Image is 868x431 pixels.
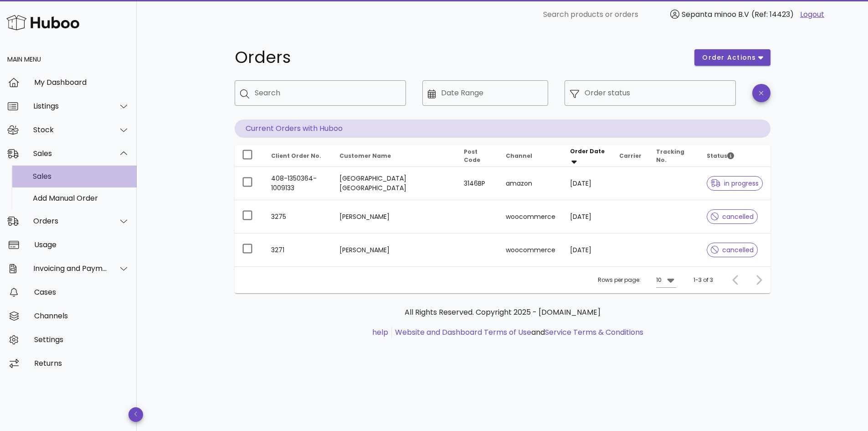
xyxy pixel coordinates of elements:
div: Stock [33,125,108,134]
div: Sales [33,149,108,158]
a: Logout [800,9,824,20]
div: Usage [34,240,129,249]
h1: Orders [235,49,684,66]
td: [PERSON_NAME] [332,200,457,234]
th: Status [699,145,770,167]
span: Sepanta minoo B.V [682,9,749,20]
div: 10Rows per page: [656,273,676,287]
th: Tracking No. [649,145,699,167]
li: and [392,327,643,338]
td: [GEOGRAPHIC_DATA] [GEOGRAPHIC_DATA] [332,167,457,200]
p: Current Orders with Huboo [235,119,770,138]
span: cancelled [711,247,754,253]
div: 10 [656,276,662,284]
th: Channel [498,145,563,167]
span: Order Date [570,147,605,155]
span: Tracking No. [656,148,684,164]
td: [PERSON_NAME] [332,234,457,266]
div: Settings [34,335,129,344]
span: Channel [506,152,532,160]
div: Add Manual Order [33,194,129,203]
span: in progress [711,180,759,187]
div: Sales [33,172,129,181]
td: [DATE] [563,200,612,234]
span: Status [707,152,734,160]
div: Cases [34,288,129,296]
div: My Dashboard [34,78,129,87]
img: Huboo Logo [6,13,79,32]
a: Website and Dashboard Terms of Use [395,327,531,338]
a: help [372,327,388,338]
div: Listings [33,102,108,110]
td: [DATE] [563,234,612,266]
th: Post Code [457,145,499,167]
td: 3146BP [457,167,499,200]
div: Returns [34,359,129,368]
span: order actions [702,53,756,62]
th: Order Date: Sorted descending. Activate to remove sorting. [563,145,612,167]
span: Client Order No. [271,152,321,160]
button: order actions [694,49,770,66]
td: 3271 [264,234,332,266]
th: Client Order No. [264,145,332,167]
td: 408-1350364-1009133 [264,167,332,200]
span: Carrier [619,152,642,160]
div: 1-3 of 3 [693,276,713,284]
div: Orders [33,217,108,225]
div: Rows per page: [598,267,676,293]
span: Customer Name [339,152,391,160]
td: [DATE] [563,167,612,200]
span: Post Code [464,148,480,164]
span: cancelled [711,213,754,220]
td: amazon [498,167,563,200]
div: Channels [34,312,129,320]
span: (Ref: 14423) [751,9,794,20]
td: 3275 [264,200,332,234]
td: woocommerce [498,200,563,234]
a: Service Terms & Conditions [545,327,643,338]
th: Customer Name [332,145,457,167]
th: Carrier [612,145,649,167]
div: Invoicing and Payments [33,264,108,273]
td: woocommerce [498,234,563,266]
p: All Rights Reserved. Copyright 2025 - [DOMAIN_NAME] [242,307,763,318]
